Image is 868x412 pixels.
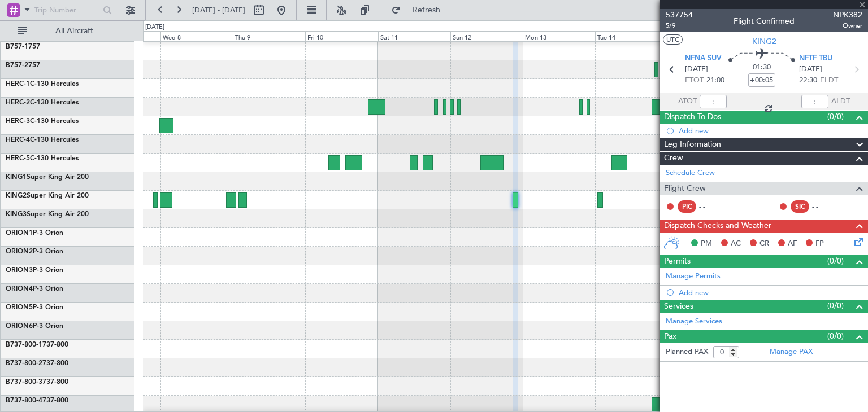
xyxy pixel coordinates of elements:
[386,1,454,19] button: Refresh
[827,255,844,267] span: (0/0)
[6,397,68,404] a: B737-800-4737-800
[6,286,33,292] span: ORION4
[305,31,377,41] div: Fri 10
[731,238,741,249] span: AC
[6,43,40,50] a: B757-1757
[666,271,721,282] a: Manage Permits
[6,379,68,385] a: B737-800-3737-800
[663,34,683,45] button: UTC
[6,230,63,236] a: ORION1P-3 Orion
[820,75,838,86] span: ELDT
[664,152,683,165] span: Crew
[734,15,795,27] div: Flight Confirmed
[6,62,28,69] span: B757-2
[753,62,771,73] span: 01:30
[6,341,68,348] a: B737-800-1737-800
[523,31,595,41] div: Mon 13
[791,200,809,213] div: SIC
[685,53,722,64] span: NFNA SUV
[664,220,771,233] span: Dispatch Checks and Weather
[664,182,706,195] span: Flight Crew
[233,31,305,41] div: Thu 9
[706,75,724,86] span: 21:00
[34,2,99,19] input: Trip Number
[6,155,30,162] span: HERC-5
[827,300,844,312] span: (0/0)
[6,118,30,125] span: HERC-3
[685,75,704,86] span: ETOT
[6,397,42,404] span: B737-800-4
[6,379,42,385] span: B737-800-3
[666,21,693,30] span: 5/9
[6,192,89,199] a: KING2Super King Air 200
[6,304,63,311] a: ORION5P-3 Orion
[6,248,33,255] span: ORION2
[679,126,862,135] div: Add new
[699,201,724,212] div: - -
[799,64,822,75] span: [DATE]
[664,111,721,124] span: Dispatch To-Dos
[145,23,164,32] div: [DATE]
[12,22,123,40] button: All Aircraft
[827,111,844,122] span: (0/0)
[812,201,837,212] div: - -
[6,62,40,69] a: B757-2757
[827,330,844,342] span: (0/0)
[664,138,721,151] span: Leg Information
[664,330,676,343] span: Pax
[6,174,89,181] a: KING1Super King Air 200
[6,137,30,143] span: HERC-4
[6,304,33,311] span: ORION5
[595,31,667,41] div: Tue 14
[6,118,79,125] a: HERC-3C-130 Hercules
[701,238,712,249] span: PM
[6,286,63,292] a: ORION4P-3 Orion
[685,64,708,75] span: [DATE]
[403,6,450,14] span: Refresh
[666,168,715,179] a: Schedule Crew
[6,341,42,348] span: B737-800-1
[6,81,30,87] span: HERC-1
[799,53,832,64] span: NFTF TBU
[6,248,63,255] a: ORION2P-3 Orion
[678,96,697,107] span: ATOT
[6,360,68,367] a: B737-800-2737-800
[6,360,42,367] span: B737-800-2
[160,31,233,41] div: Wed 8
[770,347,813,358] a: Manage PAX
[6,99,30,106] span: HERC-2
[666,316,722,327] a: Manage Services
[6,323,63,330] a: ORION6P-3 Orion
[815,238,824,249] span: FP
[664,255,691,268] span: Permits
[833,21,862,30] span: Owner
[6,137,79,143] a: HERC-4C-130 Hercules
[6,155,79,162] a: HERC-5C-130 Hercules
[6,211,89,218] a: KING3Super King Air 200
[6,81,79,87] a: HERC-1C-130 Hercules
[666,9,693,21] span: 537754
[450,31,523,41] div: Sun 12
[833,9,862,21] span: NPK382
[799,75,817,86] span: 22:30
[6,211,27,218] span: KING3
[759,238,769,249] span: CR
[6,230,33,236] span: ORION1
[678,200,696,213] div: PIC
[6,43,28,50] span: B757-1
[378,31,450,41] div: Sat 11
[664,300,693,313] span: Services
[6,99,79,106] a: HERC-2C-130 Hercules
[29,27,119,35] span: All Aircraft
[679,288,862,297] div: Add new
[6,323,33,330] span: ORION6
[666,347,708,358] label: Planned PAX
[752,36,776,47] span: KING2
[192,5,245,15] span: [DATE] - [DATE]
[831,96,850,107] span: ALDT
[6,192,27,199] span: KING2
[6,267,33,274] span: ORION3
[6,174,27,181] span: KING1
[6,267,63,274] a: ORION3P-3 Orion
[788,238,797,249] span: AF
